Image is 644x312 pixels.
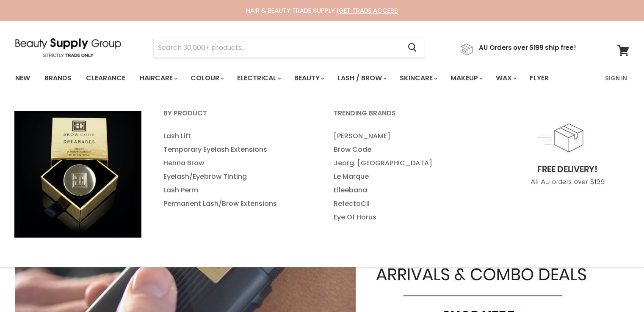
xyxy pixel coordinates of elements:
[401,38,424,57] button: Search
[153,197,321,211] a: Permanent Lash/Brow Extensions
[339,6,398,15] a: GET TRADE ACCESS
[288,69,329,87] a: Beauty
[153,129,321,143] a: Lash Lift
[323,129,492,143] a: [PERSON_NAME]
[5,66,640,90] nav: Main
[153,129,321,211] ul: Main menu
[489,69,522,87] a: Wax
[323,183,492,197] a: Elleebana
[323,197,492,211] a: RefectoCil
[323,156,492,170] a: Jeorg. [GEOGRAPHIC_DATA]
[153,143,321,156] a: Temporary Eyelash Extensions
[231,69,286,87] a: Electrical
[133,69,182,87] a: Haircare
[38,69,78,87] a: Brands
[393,69,442,87] a: Skincare
[153,38,424,58] form: Product
[153,183,321,197] a: Lash Perm
[331,69,392,87] a: Lash / Brow
[153,156,321,170] a: Henna Brow
[154,38,401,57] input: Search
[5,6,640,15] div: HAIR & BEAUTY TRADE SUPPLY |
[523,69,555,87] a: Flyer
[9,66,578,90] ul: Main menu
[323,143,492,156] a: Brow Code
[444,69,488,87] a: Makeup
[153,170,321,183] a: Eyelash/Eyebrow Tinting
[323,211,492,224] a: Eye Of Horus
[600,69,632,87] a: Sign In
[323,107,492,128] a: Trending Brands
[323,129,492,224] ul: Main menu
[80,69,132,87] a: Clearance
[602,272,636,304] iframe: Gorgias live chat messenger
[9,69,36,87] a: New
[323,170,492,183] a: Le Marque
[153,107,321,128] a: By Product
[184,69,229,87] a: Colour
